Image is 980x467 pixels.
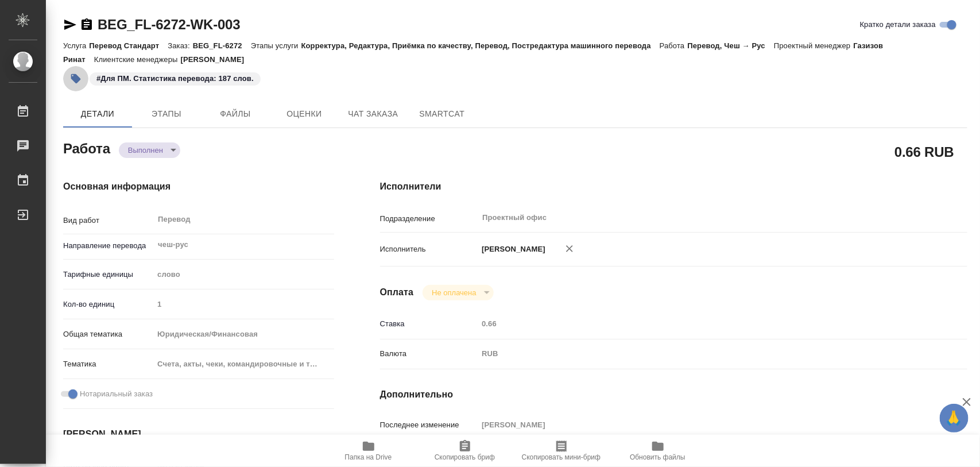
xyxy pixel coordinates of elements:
p: #Для ПМ. Статистика перевода: 187 слов. [96,73,254,84]
h4: Дополнительно [380,388,967,402]
span: Папка на Drive [345,453,392,461]
p: Подразделение [380,213,478,225]
button: 🙏 [940,404,969,433]
div: Выполнен [119,142,180,158]
button: Скопировать бриф [417,435,513,467]
p: [PERSON_NAME] [478,244,545,255]
p: Валюта [380,348,478,360]
p: Тематика [63,358,153,370]
div: Счета, акты, чеки, командировочные и таможенные документы [153,354,334,374]
span: Скопировать бриф [435,453,495,461]
h4: Основная информация [63,180,334,194]
div: Выполнен [423,285,493,300]
p: Этапы услуги [251,41,301,50]
p: Общая тематика [63,329,153,340]
input: Пустое поле [153,296,334,312]
span: Файлы [208,107,263,121]
p: Последнее изменение [380,419,478,431]
span: Обновить файлы [630,453,685,461]
button: Не оплачена [428,288,479,298]
p: Работа [660,41,688,50]
p: Направление перевода [63,240,153,252]
button: Скопировать ссылку [80,18,94,32]
p: Заказ: [168,41,192,50]
p: Исполнитель [380,244,478,255]
span: Этапы [139,107,194,121]
input: Пустое поле [478,315,918,332]
span: Чат заказа [346,107,401,121]
button: Папка на Drive [320,435,417,467]
p: [PERSON_NAME] [181,55,253,64]
span: Оценки [277,107,332,121]
h4: [PERSON_NAME] [63,427,334,441]
a: BEG_FL-6272-WK-003 [98,17,240,32]
span: Скопировать мини-бриф [522,453,601,461]
h2: Работа [63,137,110,158]
button: Обновить файлы [610,435,706,467]
p: Клиентские менеджеры [94,55,181,64]
p: Услуга [63,41,89,50]
h4: Оплата [380,285,414,299]
p: Вид работ [63,215,153,226]
button: Скопировать ссылку для ЯМессенджера [63,18,77,32]
p: Тарифные единицы [63,269,153,280]
p: Корректура, Редактура, Приёмка по качеству, Перевод, Постредактура машинного перевода [301,41,660,50]
span: SmartCat [415,107,470,121]
span: Нотариальный заказ [80,388,153,400]
h2: 0.66 RUB [894,142,954,161]
button: Добавить тэг [63,66,88,91]
div: RUB [478,344,918,364]
p: Ставка [380,318,478,330]
p: BEG_FL-6272 [193,41,251,50]
button: Скопировать мини-бриф [513,435,610,467]
span: Кратко детали заказа [860,19,936,30]
button: Выполнен [125,145,166,155]
h4: Исполнители [380,180,967,194]
div: Юридическая/Финансовая [153,325,334,344]
span: Для ПМ. Статистика перевода: 187 слов. [88,73,262,83]
input: Пустое поле [478,416,918,433]
p: Перевод, Чеш → Рус [688,41,774,50]
span: Детали [70,107,125,121]
p: Перевод Стандарт [89,41,168,50]
p: Кол-во единиц [63,299,153,310]
span: 🙏 [944,406,964,430]
button: Удалить исполнителя [557,236,582,261]
div: слово [153,265,334,284]
p: Проектный менеджер [774,41,853,50]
